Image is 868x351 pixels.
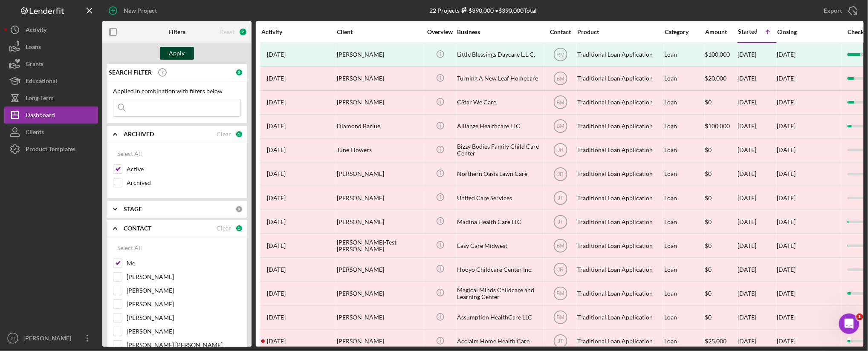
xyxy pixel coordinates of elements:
div: Loan [665,115,704,138]
div: Bizzy Bodies Family Child Care Center [457,139,542,161]
button: Activity [4,21,98,38]
time: 2024-05-13 18:20 [267,51,286,58]
div: Easy Care Midwest [457,234,542,257]
time: [DATE] [777,75,796,82]
a: Dashboard [4,106,98,124]
time: 2024-06-24 22:35 [267,219,286,225]
div: New Project [124,2,157,19]
span: 1 [856,314,863,320]
div: [DATE] [738,139,776,161]
div: [PERSON_NAME]-Test [PERSON_NAME] [337,234,422,257]
time: 2024-10-16 16:31 [267,338,286,345]
div: Traditional Loan Application [577,91,663,114]
time: [DATE] [777,98,796,106]
div: Traditional Loan Application [577,210,663,233]
div: $0 [705,234,737,257]
div: 22 Projects • $390,000 Total [429,7,537,14]
div: [DATE] [738,306,776,329]
div: Product [577,29,663,35]
div: $390,000 [460,7,494,14]
button: Apply [160,47,194,60]
div: Select All [117,239,142,256]
text: JT [558,339,564,345]
div: [DATE] [738,43,776,66]
div: Traditional Loan Application [577,139,663,161]
time: [DATE] [777,218,796,225]
time: [DATE] [777,314,796,321]
label: [PERSON_NAME] [127,327,241,336]
div: Category [665,29,704,35]
div: [PERSON_NAME] [21,330,77,349]
div: [PERSON_NAME] [337,163,422,185]
div: [PERSON_NAME] [337,67,422,90]
time: 2024-03-15 03:12 [267,75,286,82]
time: [DATE] [777,170,796,177]
div: Loan [665,43,704,66]
div: Loan [665,91,704,114]
div: Loan [665,210,704,233]
div: Select All [117,145,142,162]
button: Clients [4,124,98,141]
div: Long-Term [26,89,54,109]
b: STAGE [124,206,142,213]
div: Loan [665,306,704,329]
div: Clear [217,131,231,138]
b: Filters [168,29,185,35]
div: Traditional Loan Application [577,258,663,281]
div: Educational [26,72,57,92]
div: 2 [239,28,247,36]
div: [PERSON_NAME] [337,306,422,329]
a: Grants [4,55,98,72]
div: Contact [544,29,576,35]
div: Northern Oasis Lawn Care [457,163,542,185]
div: [DATE] [738,234,776,257]
div: $0 [705,210,737,233]
div: Traditional Loan Application [577,187,663,209]
div: $100,000 [705,115,737,138]
iframe: Intercom live chat [839,314,859,334]
text: BM [557,100,564,106]
div: Product Templates [26,141,75,160]
div: Traditional Loan Application [577,67,663,90]
time: [DATE] [777,194,796,201]
div: Little Blessings Daycare L.L.C, [457,43,542,66]
time: [DATE] [777,242,796,249]
div: Hooyo Childcare Center Inc. [457,258,542,281]
time: 2024-09-18 05:40 [267,314,286,321]
div: Traditional Loan Application [577,282,663,305]
div: $0 [705,282,737,305]
div: Client [337,29,422,35]
div: $0 [705,139,737,161]
div: $20,000 [705,67,737,90]
div: [DATE] [738,187,776,209]
text: JT [558,219,564,225]
time: 2024-07-01 19:37 [267,195,286,201]
div: [PERSON_NAME] [337,91,422,114]
time: [DATE] [777,266,796,273]
b: ARCHIVED [124,131,154,138]
label: [PERSON_NAME] [127,273,241,281]
text: BM [557,124,564,129]
div: [DATE] [738,210,776,233]
div: $0 [705,187,737,209]
time: [DATE] [777,290,796,297]
div: [DATE] [738,258,776,281]
div: $0 [705,91,737,114]
label: Archived [127,178,241,187]
div: Overview [424,29,456,35]
a: Product Templates [4,141,98,158]
div: Clear [217,225,231,232]
label: [PERSON_NAME] [127,300,241,308]
div: Diamond Barlue [337,115,422,138]
label: [PERSON_NAME] [PERSON_NAME] [127,341,241,349]
text: RM [556,52,564,58]
div: Apply [169,47,185,60]
time: 2024-07-26 01:02 [267,266,286,273]
div: June Flowers [337,139,422,161]
label: [PERSON_NAME] [127,286,241,295]
text: JT [558,195,564,201]
div: United Care Services [457,187,542,209]
text: BM [557,76,564,82]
